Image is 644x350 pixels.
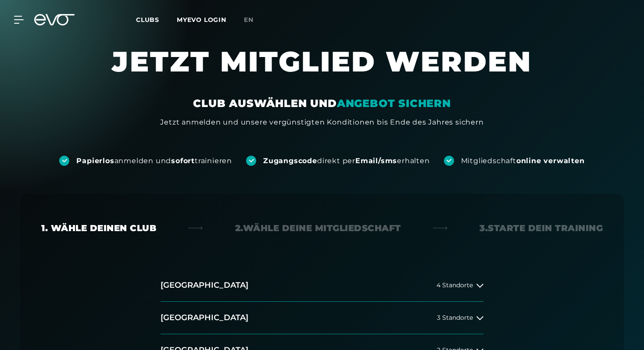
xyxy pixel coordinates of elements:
span: Clubs [136,16,159,24]
button: [GEOGRAPHIC_DATA]3 Standorte [161,302,483,334]
a: Clubs [136,15,177,24]
span: 3 Standorte [437,314,473,321]
div: 2. Wähle deine Mitgliedschaft [235,222,401,234]
h2: [GEOGRAPHIC_DATA] [161,312,248,323]
button: [GEOGRAPHIC_DATA]4 Standorte [161,269,483,302]
div: Mitgliedschaft [461,156,585,166]
h2: [GEOGRAPHIC_DATA] [161,280,248,291]
div: 1. Wähle deinen Club [41,222,156,234]
span: 4 Standorte [436,282,473,289]
div: Jetzt anmelden und unsere vergünstigten Konditionen bis Ende des Jahres sichern [160,117,483,128]
div: direkt per erhalten [263,156,429,166]
div: CLUB AUSWÄHLEN UND [193,96,451,111]
strong: Papierlos [76,157,114,165]
h1: JETZT MITGLIED WERDEN [59,44,585,96]
div: anmelden und trainieren [76,156,232,166]
strong: Zugangscode [263,157,317,165]
strong: online verwalten [516,157,585,165]
strong: sofort [171,157,195,165]
div: 3. Starte dein Training [479,222,603,234]
a: en [244,15,264,25]
span: en [244,16,254,24]
a: MYEVO LOGIN [177,16,226,24]
em: ANGEBOT SICHERN [337,97,451,110]
strong: Email/sms [355,157,397,165]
